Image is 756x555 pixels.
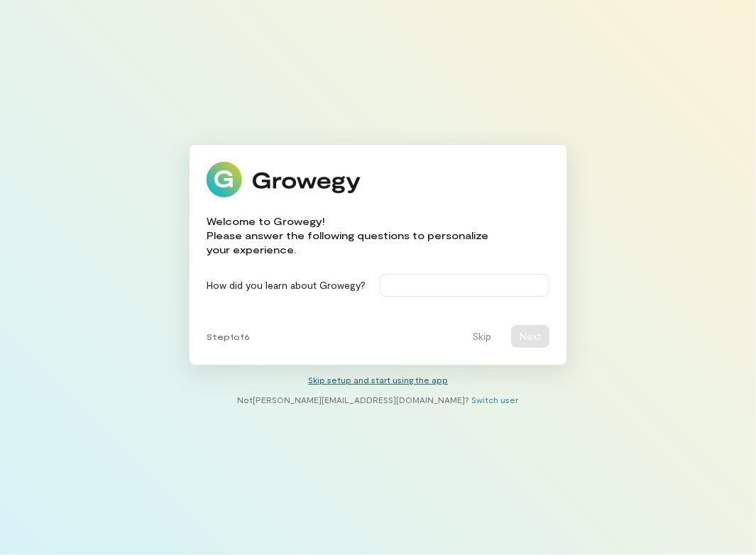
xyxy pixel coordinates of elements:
[464,325,500,348] button: Skip
[238,395,470,405] span: Not [PERSON_NAME][EMAIL_ADDRESS][DOMAIN_NAME] ?
[308,375,448,385] a: Skip setup and start using the app
[472,395,519,405] a: Switch user
[207,278,366,292] label: How did you learn about Growegy?
[511,325,549,348] button: Next
[207,214,549,257] div: Welcome to Growegy! Please answer the following questions to personalize your experience.
[207,331,250,342] span: Step 1 of 6
[207,162,361,197] img: Growegy logo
